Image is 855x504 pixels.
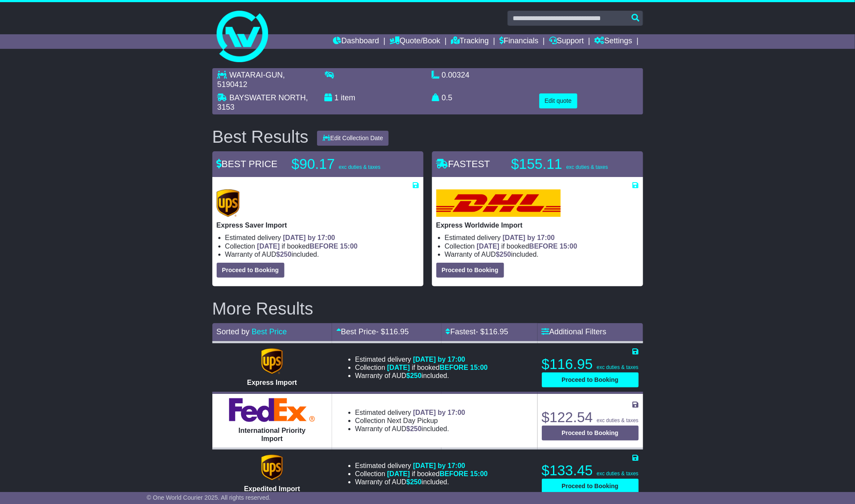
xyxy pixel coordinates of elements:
span: exc duties & taxes [566,164,608,170]
a: Financials [499,34,538,49]
img: UPS (new): Expedited Import [261,455,283,480]
p: $90.17 [292,156,399,173]
span: 250 [410,425,422,432]
span: 15:00 [560,243,577,250]
h2: More Results [212,299,643,318]
p: $155.11 [511,156,619,173]
span: $ [406,372,422,379]
a: Best Price- $116.95 [336,327,409,336]
span: [DATE] [477,243,499,250]
span: [DATE] [387,470,410,477]
a: Dashboard [333,34,379,49]
span: 250 [410,478,422,486]
li: Collection [355,363,488,372]
span: BEFORE [310,243,338,250]
a: Fastest- $116.95 [446,327,508,336]
span: 15:00 [470,364,488,371]
button: Proceed to Booking [217,263,284,278]
span: 116.95 [485,327,508,336]
li: Warranty of AUD included. [355,478,488,486]
span: BAYSWATER NORTH [230,93,306,102]
img: DHL: Express Worldwide Import [436,189,561,217]
button: Edit Collection Date [317,131,389,146]
span: Express Import [247,379,297,386]
span: exc duties & taxes [339,164,381,170]
span: exc duties & taxes [597,364,638,370]
span: item [341,93,356,102]
img: UPS (new): Express Saver Import [217,189,240,217]
li: Estimated delivery [355,355,488,363]
li: Warranty of AUD included. [445,250,639,258]
span: $ [406,425,422,432]
li: Estimated delivery [445,234,639,242]
span: [DATE] [257,243,280,250]
a: Additional Filters [542,327,607,336]
span: [DATE] [387,364,410,371]
span: if booked [387,364,488,371]
li: Collection [445,242,639,250]
span: © One World Courier 2025. All rights reserved. [147,494,271,501]
span: [DATE] by 17:00 [413,356,465,363]
span: Next Day Pickup [387,417,438,424]
button: Proceed to Booking [436,263,504,278]
span: $ [276,251,292,258]
span: 15:00 [470,470,488,477]
p: $116.95 [542,356,639,373]
span: - $ [476,327,508,336]
div: Best Results [208,127,313,146]
span: BEFORE [440,470,468,477]
span: 250 [500,251,511,258]
img: UPS (new): Express Import [261,348,283,374]
span: exc duties & taxes [597,471,638,477]
span: 0.00324 [442,71,470,79]
span: [DATE] by 17:00 [283,234,335,241]
span: BEFORE [529,243,558,250]
span: 250 [410,372,422,379]
img: FedEx Express: International Priority Import [229,398,315,422]
span: , 3153 [218,93,308,111]
span: FASTEST [436,159,490,169]
span: if booked [477,243,577,250]
a: Settings [595,34,632,49]
span: BEST PRICE [217,159,278,169]
button: Proceed to Booking [542,426,639,441]
li: Collection [225,242,419,250]
span: - $ [376,327,409,336]
span: 1 [335,93,339,102]
span: , 5190412 [218,71,285,89]
span: 0.5 [442,93,453,102]
li: Estimated delivery [355,408,465,417]
span: exc duties & taxes [597,417,638,423]
button: Edit quote [539,93,577,108]
a: Support [549,34,584,49]
span: [DATE] by 17:00 [413,462,465,469]
span: [DATE] by 17:00 [503,234,555,241]
li: Collection [355,470,488,478]
li: Warranty of AUD included. [355,425,465,433]
span: International Priority Import [239,427,305,442]
span: if booked [387,470,488,477]
span: Expedited Import [244,485,300,492]
button: Proceed to Booking [542,479,639,494]
a: Quote/Book [390,34,440,49]
span: 250 [280,251,292,258]
button: Proceed to Booking [542,372,639,387]
span: $ [406,478,422,486]
a: Tracking [451,34,489,49]
span: 15:00 [340,243,358,250]
li: Warranty of AUD included. [225,250,419,258]
li: Warranty of AUD included. [355,372,488,380]
span: [DATE] by 17:00 [413,409,465,416]
p: Express Worldwide Import [436,221,639,229]
span: Sorted by [217,327,250,336]
span: $ [496,251,511,258]
span: if booked [257,243,357,250]
li: Estimated delivery [225,234,419,242]
p: $133.45 [542,462,639,479]
span: 116.95 [385,327,409,336]
a: Best Price [252,327,287,336]
li: Collection [355,417,465,425]
p: Express Saver Import [217,221,419,229]
li: Estimated delivery [355,462,488,470]
span: BEFORE [440,364,468,371]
